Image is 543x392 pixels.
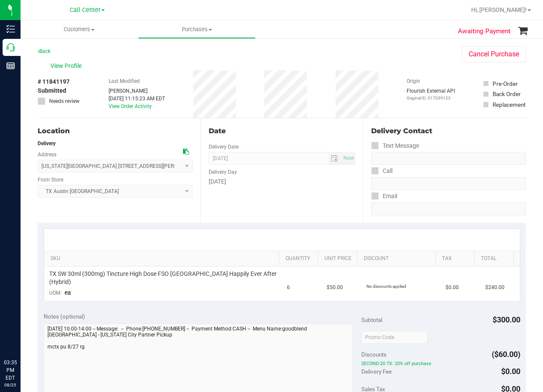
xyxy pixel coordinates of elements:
[501,367,520,376] span: $0.00
[138,20,256,38] a: Purchases
[6,43,15,52] inline-svg: Call Center
[371,165,392,177] label: Call
[6,61,15,70] inline-svg: Reports
[471,6,527,13] span: Hi, [PERSON_NAME]!
[44,313,85,320] span: Notes (optional)
[458,26,511,36] span: Awaiting Payment
[493,315,520,324] span: $300.00
[4,359,17,382] p: 03:35 PM EDT
[361,331,428,344] input: Promo Code
[361,368,392,375] span: Delivery Fee
[407,87,455,101] div: Flourish External API
[109,77,140,85] label: Last Modified
[9,324,34,349] iframe: Resource center
[371,177,526,190] input: Format: (999) 999-9999
[366,284,406,289] span: No discounts applied
[70,6,100,14] span: Call Center
[361,316,382,323] span: Subtotal
[4,382,17,388] p: 08/25
[38,77,70,86] span: # 11841197
[364,255,432,262] a: Discount
[325,255,354,262] a: Unit Price
[49,290,60,296] span: UOM
[462,46,526,62] button: Cancel Purchase
[371,152,526,165] input: Format: (999) 999-9999
[371,126,526,136] div: Delivery Contact
[6,25,15,33] inline-svg: Inventory
[50,255,275,262] a: SKU
[286,255,315,262] a: Quantity
[38,151,56,158] label: Address
[287,284,290,292] span: 6
[361,347,387,362] span: Discounts
[50,61,85,70] span: View Profile
[209,177,356,186] div: [DATE]
[49,270,277,286] span: TX SW 30ml (300mg) Tincture High Dose FSO [GEOGRAPHIC_DATA] Happily Ever After (Hybrid)
[109,103,152,109] a: View Order Activity
[361,361,520,367] span: SECOND-20 TX: 20% off purchase
[139,26,255,33] span: Purchases
[38,176,63,184] label: From Store
[65,289,71,296] span: ea
[446,284,459,292] span: $0.00
[407,95,455,101] p: Original ID: 317039123
[38,86,66,95] span: Submitted
[493,79,518,88] div: Pre-Order
[327,284,343,292] span: $50.00
[209,126,356,136] div: Date
[25,322,35,333] iframe: Resource center unread badge
[481,255,510,262] a: Total
[38,126,193,136] div: Location
[493,90,521,98] div: Back Order
[371,140,419,152] label: Text Message
[209,168,237,176] label: Delivery Day
[371,190,397,202] label: Email
[109,87,165,95] div: [PERSON_NAME]
[21,26,138,33] span: Customers
[38,140,56,146] strong: Delivery
[49,97,80,105] span: Needs review
[38,48,50,54] a: Back
[407,77,420,85] label: Origin
[442,255,471,262] a: Tax
[492,350,520,359] span: ($60.00)
[493,100,525,109] div: Replacement
[209,143,239,151] label: Delivery Date
[21,20,138,38] a: Customers
[485,284,505,292] span: $240.00
[183,147,189,156] div: Copy address to clipboard
[109,95,165,102] div: [DATE] 11:15:23 AM EDT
